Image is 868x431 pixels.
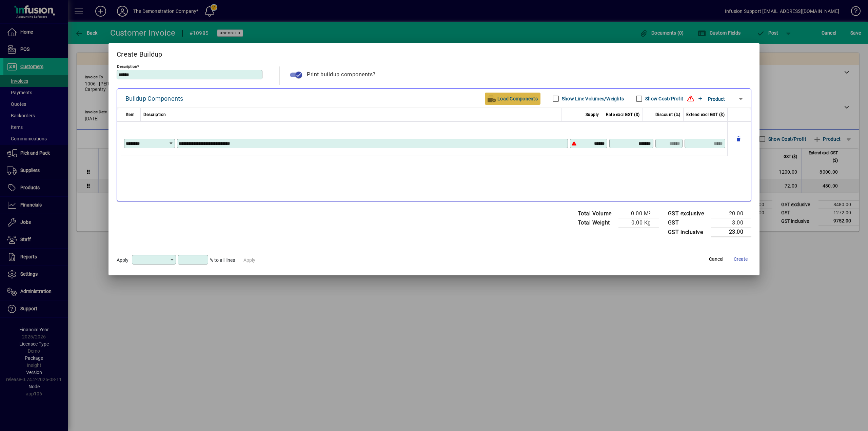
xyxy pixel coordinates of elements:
[734,256,748,263] span: Create
[125,93,183,104] div: Buildup Components
[210,257,235,263] span: % to all lines
[665,209,711,218] td: GST exclusive
[665,218,711,228] td: GST
[618,218,659,228] td: 0.00 Kg
[108,43,759,63] h2: Create Buildup
[644,95,683,102] label: Show Cost/Profit
[488,93,538,104] span: Load Components
[705,253,727,266] button: Cancel
[586,111,599,119] span: Supply
[711,218,751,228] td: 3.00
[665,228,711,237] td: GST inclusive
[618,209,659,218] td: 0.00 M³
[655,111,680,119] span: Discount (%)
[117,64,137,69] mat-label: Description
[730,253,751,266] button: Create
[711,228,751,237] td: 23.00
[307,71,376,78] span: Print buildup components?
[485,93,540,105] button: Load Components
[126,111,135,119] span: Item
[574,209,618,218] td: Total Volume
[143,111,166,119] span: Description
[117,257,129,263] span: Apply
[709,256,723,263] span: Cancel
[560,95,624,102] label: Show Line Volumes/Weights
[574,218,618,228] td: Total Weight
[711,209,751,218] td: 20.00
[686,111,725,119] span: Extend excl GST ($)
[606,111,640,119] span: Rate excl GST ($)
[708,96,725,102] span: Product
